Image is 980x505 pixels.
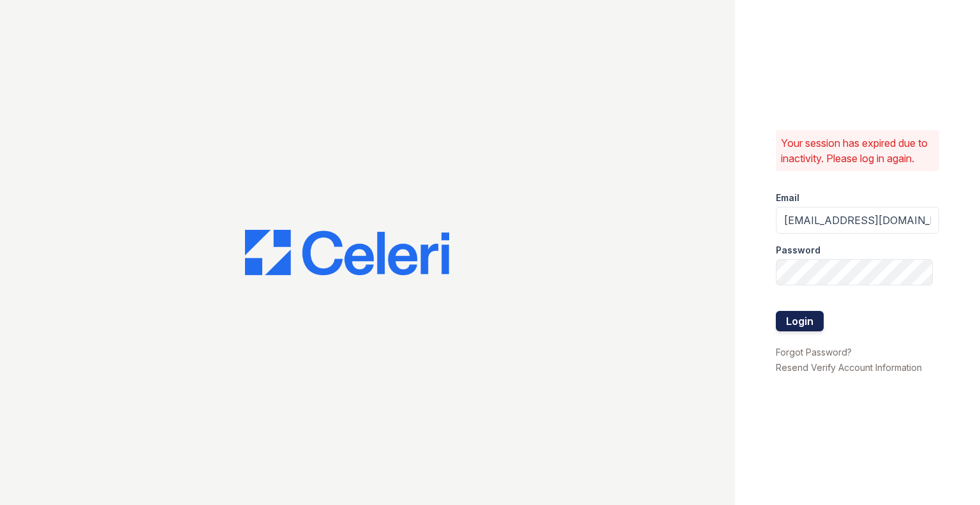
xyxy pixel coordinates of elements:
[776,311,824,331] button: Login
[776,347,852,358] a: Forgot Password?
[776,362,922,373] a: Resend Verify Account Information
[776,244,820,257] label: Password
[776,192,799,204] label: Email
[245,230,449,276] img: CE_Logo_Blue-a8612792a0a2168367f1c8372b55b34899dd931a85d93a1a3d3e32e68fde9ad4.png
[781,135,934,166] p: Your session has expired due to inactivity. Please log in again.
